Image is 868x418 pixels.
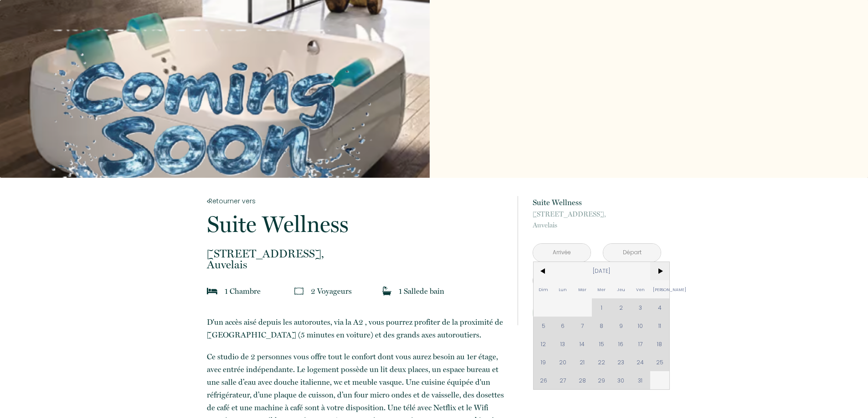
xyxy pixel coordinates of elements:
span: > [650,262,670,280]
span: Lun [553,280,573,298]
img: guests [294,287,303,296]
span: [DATE] [553,262,650,280]
button: Réserver [533,301,661,325]
input: Arrivée [533,244,591,262]
span: Mer [592,280,611,298]
p: 1 Chambre [225,285,261,297]
span: Jeu [611,280,631,298]
a: Retourner vers [207,196,506,206]
p: Auvelais [207,248,506,270]
span: [STREET_ADDRESS], [533,209,661,220]
input: Départ [603,244,661,262]
span: Ven [631,280,650,298]
p: 2 Voyageur [311,285,352,297]
p: Suite Wellness [533,196,661,209]
p: Suite Wellness [207,213,506,236]
span: < [534,262,553,280]
span: Mar [572,280,592,298]
p: Auvelais [533,209,661,231]
p: 1 Salle de bain [399,285,444,297]
span: [PERSON_NAME] [650,280,670,298]
span: s [349,287,352,296]
p: D'un accès aisé depuis les autoroutes, via la A2 , vous pourrez profiter de la proximité de [GEOG... [207,316,506,341]
span: Dim [534,280,553,298]
span: [STREET_ADDRESS], [207,248,506,259]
